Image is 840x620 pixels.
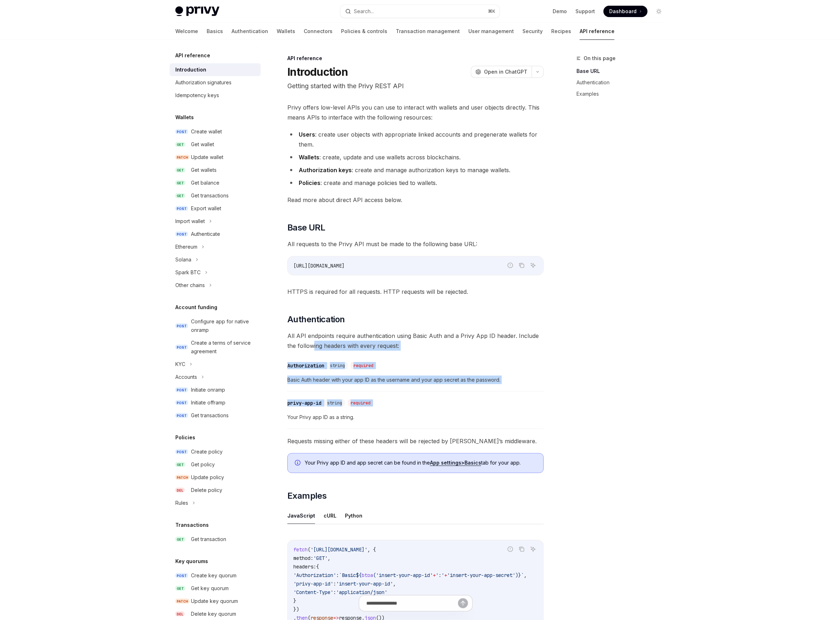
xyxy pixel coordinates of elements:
[170,533,261,546] a: GETGet transaction
[653,6,665,17] button: Toggle dark mode
[287,376,544,384] span: Basic Auth header with your app ID as the username and your app secret as the password.
[340,5,500,18] button: Search...⌘K
[175,400,188,406] span: POST
[580,23,615,40] a: API reference
[170,458,261,471] a: GETGet policy
[522,23,543,40] a: Security
[170,595,261,608] a: PATCHUpdate key quorum
[339,572,356,578] span: `Basic
[324,507,336,524] button: cURL
[287,314,345,325] span: Authentication
[430,460,481,466] a: App settings>Basics
[521,572,524,578] span: `
[191,230,220,238] div: Authenticate
[310,546,367,553] span: '[URL][DOMAIN_NAME]'
[191,127,222,136] div: Create wallet
[433,572,436,578] span: +
[170,383,261,396] a: POSTInitiate onramp
[170,189,261,202] a: GETGet transactions
[287,65,348,78] h1: Introduction
[351,362,376,369] div: required
[396,23,460,40] a: Transaction management
[336,572,339,578] span: :
[175,360,185,369] div: KYC
[506,261,515,270] button: Report incorrect code
[287,222,325,233] span: Base URL
[175,232,188,237] span: POST
[191,460,215,469] div: Get policy
[293,589,333,595] span: 'Content-Type'
[576,77,670,88] a: Authentication
[175,91,219,100] div: Idempotency keys
[484,68,527,75] span: Open in ChatGPT
[170,202,261,215] a: POSTExport wallet
[191,597,238,605] div: Update key quorum
[232,23,268,40] a: Authentication
[376,572,433,578] span: 'insert-your-app-id'
[191,386,225,394] div: Initiate onramp
[191,398,225,407] div: Initiate offramp
[287,152,544,162] li: : create, update and use wallets across blockchains.
[175,129,188,134] span: POST
[362,572,373,578] span: btoa
[175,155,190,160] span: PATCH
[175,268,201,277] div: Spark BTC
[336,581,393,587] span: 'insert-your-app-id'
[175,281,205,290] div: Other chains
[191,447,223,456] div: Create policy
[354,7,374,16] div: Search...
[175,206,188,211] span: POST
[175,168,185,173] span: GET
[517,261,526,270] button: Copy the contents from the code block
[305,459,536,466] span: Your Privy app ID and app secret can be found in the tab for your app.
[170,63,261,76] a: Introduction
[447,572,515,578] span: 'insert-your-app-secret'
[293,581,333,587] span: 'privy-app-id'
[175,6,219,16] img: light logo
[373,572,376,578] span: (
[287,287,544,297] span: HTTPS is required for all requests. HTTP requests will be rejected.
[287,102,544,122] span: Privy offers low-level APIs you can use to interact with wallets and user objects directly. This ...
[175,243,197,251] div: Ethereum
[175,586,185,591] span: GET
[308,546,310,553] span: (
[191,473,224,482] div: Update policy
[336,589,387,595] span: 'application/json'
[287,399,321,407] div: privy-app-id
[515,572,518,578] span: )
[191,191,229,200] div: Get transactions
[175,345,188,350] span: POST
[584,54,616,63] span: On this page
[299,154,319,161] strong: Wallets
[367,546,376,553] span: , {
[293,563,316,570] span: headers:
[170,409,261,422] a: POSTGet transactions
[604,6,648,17] a: Dashboard
[345,507,362,524] button: Python
[304,23,333,40] a: Connectors
[444,572,447,578] span: +
[287,129,544,149] li: : create user objects with appropriate linked accounts and pregenerate wallets for them.
[293,572,336,578] span: 'Authorization'
[175,255,191,264] div: Solana
[430,460,461,466] strong: App settings
[175,449,188,455] span: POST
[170,445,261,458] a: POSTCreate policy
[458,598,468,608] button: Send message
[293,546,308,553] span: fetch
[175,78,232,87] div: Authorization signatures
[299,166,352,174] strong: Authorization keys
[175,217,205,226] div: Import wallet
[175,65,206,74] div: Introduction
[287,178,544,188] li: : create and manage policies tied to wallets.
[175,599,190,604] span: PATCH
[528,261,538,270] button: Ask AI
[287,81,544,91] p: Getting started with the Privy REST API
[333,581,336,587] span: :
[327,400,342,406] span: string
[191,317,256,334] div: Configure app for native onramp
[170,76,261,89] a: Authorization signatures
[175,323,188,329] span: POST
[609,8,637,15] span: Dashboard
[287,55,544,62] div: API reference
